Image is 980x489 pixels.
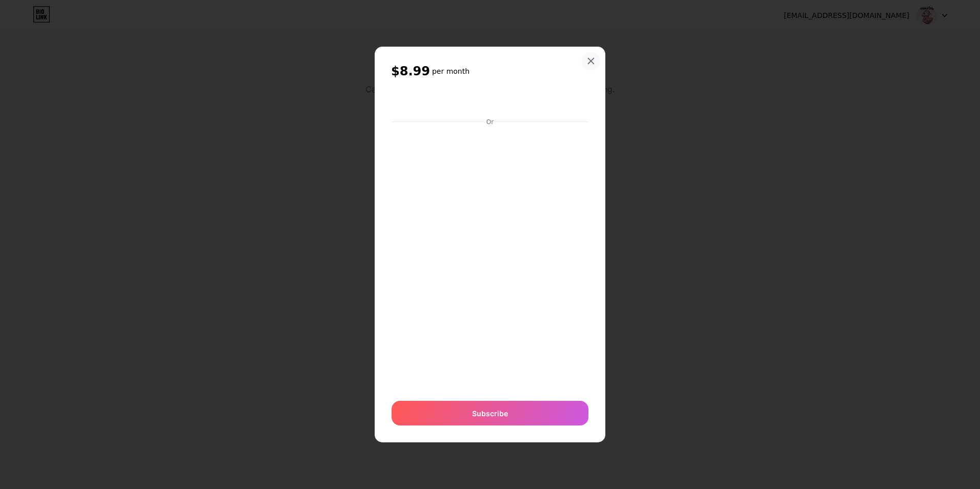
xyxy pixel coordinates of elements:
[432,66,469,76] h6: per month
[391,63,430,79] span: $8.99
[484,118,496,126] div: Or
[390,127,590,391] iframe: Campo de entrada seguro para el pago
[472,408,508,419] span: Subscribe
[392,90,588,115] iframe: Campo de entrada seguro del botón de pago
